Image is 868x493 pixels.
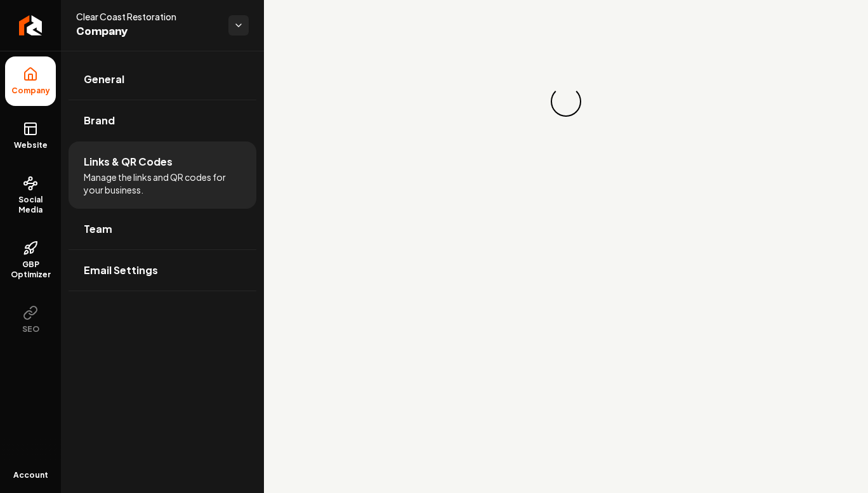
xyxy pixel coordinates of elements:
a: General [69,59,256,100]
span: SEO [17,324,44,334]
span: Links & QR Codes [84,154,173,169]
span: Company [76,23,218,41]
span: Team [84,221,112,237]
span: Social Media [5,195,56,215]
span: Company [6,86,55,96]
a: Brand [69,100,256,141]
a: GBP Optimizer [5,230,56,290]
span: GBP Optimizer [5,260,56,280]
span: Email Settings [84,263,158,278]
span: Clear Coast Restoration [76,10,218,23]
a: Social Media [5,166,56,225]
a: Team [69,209,256,249]
a: Website [5,111,56,161]
span: Website [9,140,53,150]
span: Manage the links and QR codes for your business. [84,171,241,196]
span: Brand [84,113,115,128]
span: General [84,72,124,87]
span: Account [13,470,48,480]
a: Email Settings [69,250,256,291]
button: SEO [5,295,56,345]
img: Rebolt Logo [19,15,43,36]
div: Loading [549,85,583,119]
